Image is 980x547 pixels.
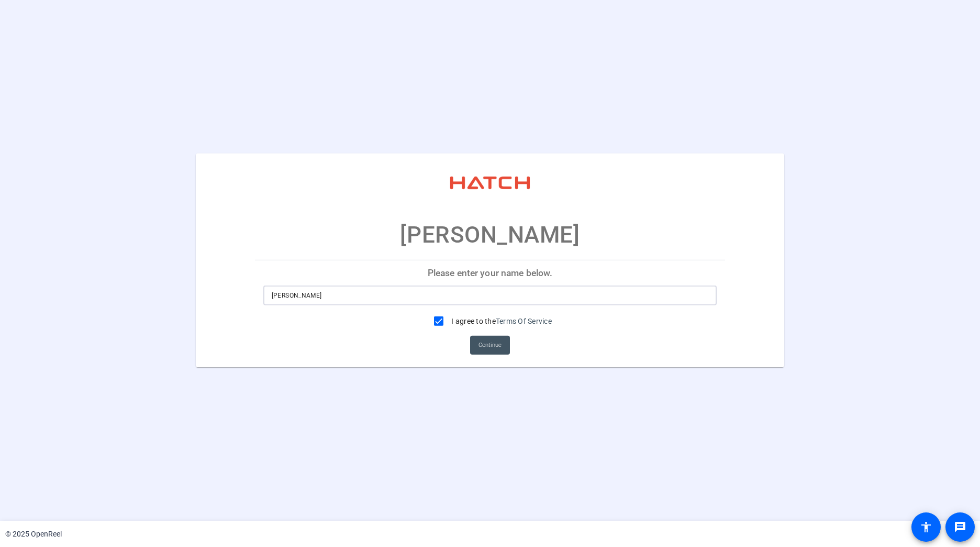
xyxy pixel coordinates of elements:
[400,217,580,252] p: [PERSON_NAME]
[478,337,502,353] span: Continue
[255,260,726,286] p: Please enter your name below.
[449,316,552,326] label: I agree to the
[470,336,510,355] button: Continue
[5,529,62,540] div: © 2025 OpenReel
[954,521,966,533] mat-icon: message
[438,164,542,202] img: company-logo
[920,521,932,533] mat-icon: accessibility
[496,317,552,325] a: Terms Of Service
[272,289,709,302] input: Enter your name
